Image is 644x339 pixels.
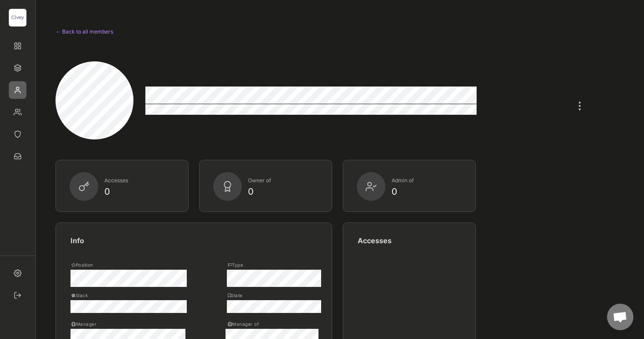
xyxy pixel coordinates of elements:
div: Manager [71,321,186,327]
div: Manager of [228,321,320,327]
div: Members [9,81,26,99]
div: Requests [9,147,26,165]
div: Overview [9,37,26,55]
div: 0 [104,187,159,196]
div: Sign out [9,286,26,304]
div: Admin of [392,175,446,186]
div: Slack [71,292,186,298]
div: Position [71,262,186,268]
div: Info [70,236,187,245]
div: 0 [248,187,302,196]
div: Apps [9,59,26,77]
a: Chat öffnen [607,304,633,330]
div: Owner of [248,175,302,186]
div: Civey GmbH - Lena Krauß [9,9,26,26]
div: Accesses [358,236,404,245]
div: State [228,292,320,298]
div: Accesses [104,175,159,186]
div: Teams/Circles [9,103,26,121]
div: Compliance [9,125,26,143]
div: Type [228,262,320,268]
div: Settings [9,264,26,282]
div: ← Back to all members [56,26,159,37]
div: 0 [392,187,446,196]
